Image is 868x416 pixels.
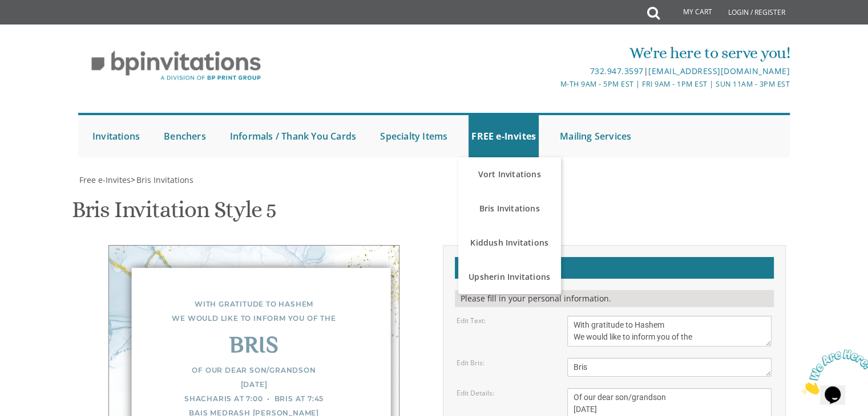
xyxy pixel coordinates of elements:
[590,66,643,76] a: 732.947.3597
[458,226,561,260] a: Kiddush Invitations
[567,316,772,346] textarea: With gratitude to Hashem We would like to inform you of the
[136,174,193,185] span: Bris Invitations
[131,174,193,185] span: >
[132,340,376,354] div: Bris
[797,345,868,399] iframe: chat widget
[227,115,359,157] a: Informals / Thank You Cards
[458,191,561,226] a: Bris Invitations
[469,115,539,157] a: FREE e-Invites
[458,260,561,294] a: Upsherin Invitations
[316,78,790,90] div: M-Th 9am - 5pm EST | Fri 9am - 1pm EST | Sun 11am - 3pm EST
[659,1,720,24] a: My Cart
[557,115,634,157] a: Mailing Services
[72,197,276,231] h1: Bris Invitation Style 5
[135,174,193,185] a: Bris Invitations
[457,358,485,368] label: Edit Bris:
[132,297,376,325] div: With gratitude to Hashem We would like to inform you of the
[648,66,790,76] a: [EMAIL_ADDRESS][DOMAIN_NAME]
[316,64,790,78] div: |
[316,42,790,64] div: We're here to serve you!
[79,174,131,185] span: Free e-Invites
[457,388,494,398] label: Edit Details:
[90,115,143,157] a: Invitations
[78,174,131,185] a: Free e-Invites
[458,157,561,191] a: Vort Invitations
[5,5,75,50] img: Chat attention grabber
[455,290,774,307] div: Please fill in your personal information.
[377,115,450,157] a: Specialty Items
[457,316,486,325] label: Edit Text:
[161,115,209,157] a: Benchers
[455,257,774,279] h2: Customizations
[78,42,274,89] img: BP Invitation Loft
[567,358,772,377] textarea: Bris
